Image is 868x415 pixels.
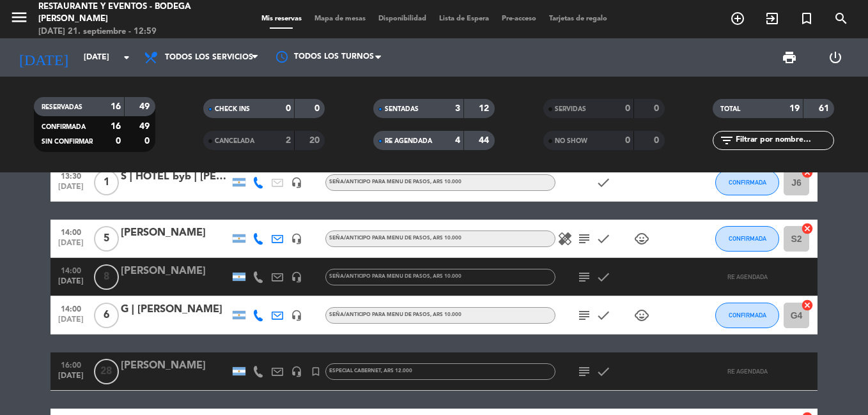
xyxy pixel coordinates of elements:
span: RE AGENDADA [727,368,768,375]
span: 6 [94,303,119,328]
button: CONFIRMADA [715,226,779,252]
i: subject [577,308,592,323]
i: filter_list [719,133,734,148]
i: exit_to_app [764,11,780,26]
span: ESPECIAL CABERNET [329,368,412,373]
span: , ARS 10.000 [430,312,461,317]
span: CONFIRMADA [729,179,766,186]
strong: 0 [625,136,630,145]
span: print [782,50,797,65]
span: Pre-acceso [495,15,543,22]
strong: 0 [314,104,322,113]
span: Seña/anticipo para MENU DE PASOS [329,179,461,185]
button: menu [10,8,29,31]
span: CONFIRMADA [729,312,766,319]
i: subject [577,364,592,379]
span: 14:00 [55,301,87,315]
strong: 44 [479,136,492,145]
button: RE AGENDADA [715,359,779,384]
i: arrow_drop_down [119,50,134,65]
span: CONFIRMADA [42,124,86,130]
div: [PERSON_NAME] [121,225,229,241]
span: 16:00 [55,357,87,372]
span: Mis reservas [255,15,308,22]
div: Restaurante y Eventos - Bodega [PERSON_NAME] [38,1,208,26]
i: headset_mic [291,177,302,188]
i: child_care [634,308,649,323]
strong: 16 [111,122,121,131]
strong: 16 [111,102,121,111]
strong: 0 [286,104,291,113]
span: RE AGENDADA [727,273,768,280]
div: LOG OUT [812,38,858,77]
span: 5 [94,226,119,252]
span: , ARS 10.000 [430,236,461,241]
span: SENTADAS [385,106,419,112]
span: RE AGENDADA [385,138,432,144]
div: S | HOTEL byb | [PERSON_NAME] [121,169,229,185]
span: Tarjetas de regalo [543,15,614,22]
span: Seña/anticipo para MENU DE PASOS [329,274,461,279]
i: headset_mic [291,271,302,283]
i: turned_in_not [310,366,322,377]
i: check [596,364,611,379]
strong: 0 [625,104,630,113]
span: RESERVADAS [42,104,82,110]
span: SERVIDAS [555,106,586,112]
span: , ARS 12.000 [381,368,412,373]
span: , ARS 10.000 [430,179,461,185]
span: Disponibilidad [372,15,433,22]
i: cancel [801,299,814,312]
span: CHECK INS [215,106,250,112]
span: [DATE] [55,372,87,386]
i: power_settings_new [828,50,843,65]
span: [DATE] [55,277,87,292]
span: Mapa de mesas [308,15,372,22]
div: [PERSON_NAME] [121,263,229,280]
strong: 0 [116,137,121,146]
strong: 19 [789,104,800,113]
span: [DATE] [55,183,87,197]
span: 1 [94,170,119,195]
strong: 61 [819,104,832,113]
i: turned_in_not [799,11,814,26]
span: TOTAL [720,106,740,112]
span: SIN CONFIRMAR [42,139,93,145]
div: G | [PERSON_NAME] [121,301,229,318]
button: RE AGENDADA [715,264,779,290]
button: CONFIRMADA [715,170,779,195]
i: check [596,269,611,285]
i: cancel [801,166,814,179]
input: Filtrar por nombre... [734,133,833,147]
i: menu [10,8,29,27]
span: 28 [94,359,119,384]
strong: 20 [309,136,322,145]
span: Lista de Espera [433,15,495,22]
i: subject [577,231,592,246]
span: [DATE] [55,315,87,330]
strong: 0 [144,137,152,146]
i: healing [557,231,573,246]
strong: 0 [654,104,662,113]
div: [PERSON_NAME] [121,358,229,374]
strong: 4 [455,136,460,145]
i: add_circle_outline [730,11,745,26]
span: Todos los servicios [165,53,253,62]
span: 14:00 [55,224,87,239]
button: CONFIRMADA [715,303,779,328]
i: cancel [801,222,814,235]
span: , ARS 10.000 [430,274,461,279]
strong: 49 [139,102,152,111]
strong: 12 [479,104,492,113]
div: [DATE] 21. septiembre - 12:59 [38,26,208,38]
span: Seña/anticipo para MENU DE PASOS [329,312,461,317]
span: NO SHOW [555,138,587,144]
i: check [596,175,611,190]
i: check [596,308,611,323]
i: child_care [634,231,649,246]
span: [DATE] [55,239,87,253]
i: headset_mic [291,366,302,377]
span: 13:30 [55,168,87,183]
i: headset_mic [291,233,302,245]
strong: 0 [654,136,662,145]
